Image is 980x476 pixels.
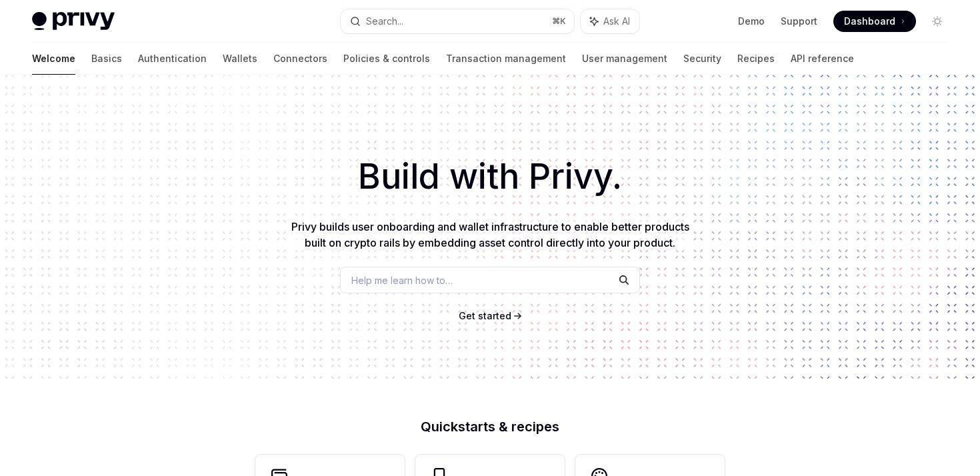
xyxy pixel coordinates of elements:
[366,13,403,29] div: Search...
[255,420,725,433] h2: Quickstarts & recipes
[32,43,75,75] a: Welcome
[21,151,959,203] h1: Build with Privy.
[603,15,630,28] span: Ask AI
[791,43,854,75] a: API reference
[446,43,566,75] a: Transaction management
[273,43,327,75] a: Connectors
[291,220,689,249] span: Privy builds user onboarding and wallet infrastructure to enable better products built on crypto ...
[91,43,122,75] a: Basics
[927,11,948,32] button: Toggle dark mode
[833,11,916,32] a: Dashboard
[459,309,511,323] a: Get started
[343,43,430,75] a: Policies & controls
[459,310,511,321] span: Get started
[351,273,453,287] span: Help me learn how to…
[138,43,207,75] a: Authentication
[781,15,817,28] a: Support
[32,12,115,31] img: light logo
[341,9,573,33] button: Search...⌘K
[737,43,775,75] a: Recipes
[581,9,639,33] button: Ask AI
[844,15,895,28] span: Dashboard
[223,43,257,75] a: Wallets
[683,43,721,75] a: Security
[582,43,667,75] a: User management
[552,16,566,27] span: ⌘ K
[738,15,765,28] a: Demo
